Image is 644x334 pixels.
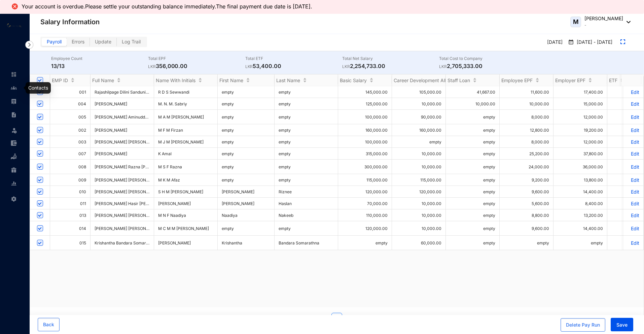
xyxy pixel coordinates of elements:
[628,164,639,170] a: Edit
[392,209,446,221] td: 10,000.00
[446,74,500,86] th: Staff Loan
[245,62,342,70] p: 53,400.00
[50,209,91,221] td: 013
[394,77,463,83] span: Career Development Allowance
[50,110,91,124] td: 005
[392,236,446,250] td: 60,000.00
[609,77,617,83] span: ETF
[275,136,338,148] td: empty
[342,62,439,70] p: 2,254,733.00
[5,136,22,150] li: Expenses
[154,160,218,174] td: M S F Razna
[338,160,392,174] td: 300,000.00
[338,124,392,136] td: 160,000.00
[154,124,218,136] td: M F M Firzan
[92,77,114,83] span: Full Name
[338,198,392,209] td: 70,000.00
[218,186,275,198] td: [PERSON_NAME]
[332,313,342,323] a: 1
[50,174,91,186] td: 009
[501,77,533,83] span: Employee EPF
[7,23,22,27] img: logo
[275,160,338,174] td: empty
[154,86,218,98] td: R D S Sewwandi
[11,196,17,202] img: settings-unselected.1febfda315e6e19643a1.svg
[628,201,639,206] a: Edit
[154,110,218,124] td: M A M [PERSON_NAME]
[275,148,338,160] td: empty
[11,112,17,118] img: contract-unselected.99e2b2107c0a7dd48938.svg
[5,177,22,190] li: Reports
[553,98,607,110] td: 15,000.00
[218,236,275,250] td: Krishantha
[11,98,17,104] img: payroll-unselected.b590312f920e76f0c668.svg
[628,151,639,157] a: Edit
[218,160,275,174] td: empty
[50,160,91,174] td: 008
[553,136,607,148] td: 12,000.00
[154,236,218,250] td: [PERSON_NAME]
[154,186,218,198] td: S H M [PERSON_NAME]
[275,209,338,221] td: Nakeeb
[11,2,19,10] img: alert-icon-error.ae2eb8c10aa5e3dc951a89517520af3a.svg
[50,236,91,250] td: 015
[553,160,607,174] td: 36,000.00
[628,226,639,231] p: Edit
[51,62,148,70] p: 13/13
[500,136,553,148] td: 8,000.00
[553,174,607,186] td: 13,800.00
[318,313,329,324] button: left
[275,198,338,209] td: Haslan
[620,39,625,44] img: expand.44ba77930b780aef2317a7ddddf64422.svg
[95,226,161,231] span: [PERSON_NAME] [PERSON_NAME]
[542,37,565,48] p: [DATE]
[72,39,84,44] span: Errors
[338,74,392,86] th: Basic Salary
[553,186,607,198] td: 14,400.00
[553,221,607,236] td: 14,400.00
[568,39,574,45] img: payroll-calender.2a2848c9e82147e90922403bdc96c587.svg
[392,110,446,124] td: 90,000.00
[50,186,91,198] td: 010
[345,313,356,324] li: Next Page
[218,221,275,236] td: empty
[500,160,553,174] td: 24,000.00
[628,189,639,195] a: Edit
[154,148,218,160] td: K Amal
[553,110,607,124] td: 12,000.00
[338,174,392,186] td: 115,000.00
[154,74,218,86] th: Name With Initials
[448,77,470,83] span: Staff Loan
[500,174,553,186] td: 9,200.00
[154,209,218,221] td: M N F Naadiya
[500,236,553,250] td: empty
[628,127,639,133] a: Edit
[275,221,338,236] td: empty
[338,136,392,148] td: 100,000.00
[25,41,33,49] img: nav-icon-right.af6afadce00d159da59955279c43614e.svg
[50,124,91,136] td: 002
[628,240,639,246] p: Edit
[392,148,446,160] td: 10,000.00
[392,160,446,174] td: 10,000.00
[51,55,148,62] p: Employee Count
[148,62,245,70] p: 356,000.00
[245,55,342,62] p: Total ETF
[218,198,275,209] td: [PERSON_NAME]
[500,209,553,221] td: 8,800.00
[628,139,639,145] p: Edit
[95,240,157,245] span: Krishantha Bandara Somarathna
[148,55,245,62] p: Total EPF
[338,186,392,198] td: 120,000.00
[95,164,174,169] span: [PERSON_NAME] Razna [PERSON_NAME]
[275,174,338,186] td: empty
[500,221,553,236] td: 9,600.00
[11,85,17,91] img: people-unselected.118708e94b43a90eceab.svg
[275,98,338,110] td: empty
[439,62,536,70] p: 2,705,333.00
[338,236,392,250] td: empty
